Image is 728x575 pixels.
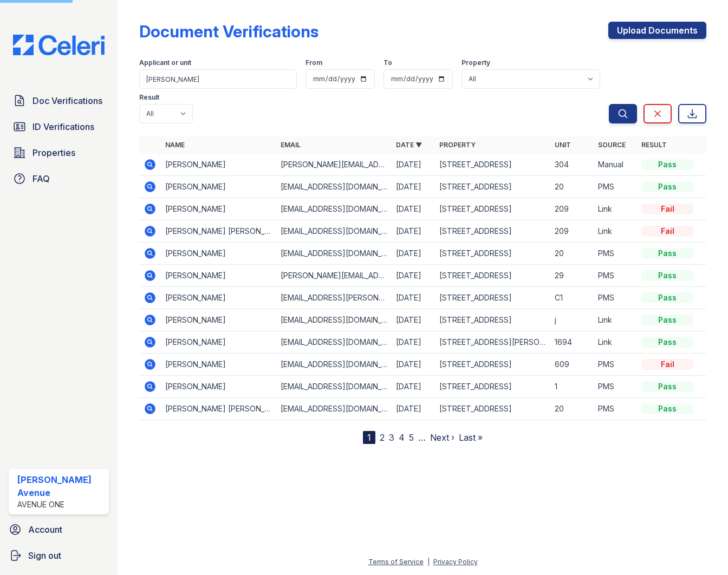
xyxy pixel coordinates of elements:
a: Property [439,141,476,149]
td: [PERSON_NAME] [PERSON_NAME] [PERSON_NAME] [161,220,276,243]
a: Terms of Service [368,558,424,566]
span: Account [28,523,62,536]
td: [STREET_ADDRESS] [435,265,550,287]
td: [PERSON_NAME] [161,154,276,176]
td: [PERSON_NAME][EMAIL_ADDRESS][DOMAIN_NAME] [276,265,392,287]
td: [PERSON_NAME] [161,287,276,309]
td: [STREET_ADDRESS] [435,376,550,398]
td: 20 [550,243,594,265]
td: 20 [550,176,594,198]
td: PMS [594,287,637,309]
td: [STREET_ADDRESS] [435,220,550,243]
td: PMS [594,376,637,398]
div: Pass [641,159,693,170]
td: [STREET_ADDRESS] [435,354,550,376]
label: Property [461,58,490,67]
div: Avenue One [17,499,105,510]
a: Source [598,141,626,149]
a: FAQ [9,168,109,190]
td: [PERSON_NAME] [161,198,276,220]
td: 20 [550,398,594,420]
td: [STREET_ADDRESS] [435,243,550,265]
td: [DATE] [392,354,435,376]
td: [DATE] [392,376,435,398]
a: Result [641,141,667,149]
td: [DATE] [392,331,435,354]
td: [PERSON_NAME] [161,265,276,287]
div: Pass [641,248,693,259]
td: [DATE] [392,398,435,420]
label: Applicant or unit [139,58,191,67]
td: [DATE] [392,287,435,309]
td: [DATE] [392,198,435,220]
a: Date ▼ [396,141,422,149]
td: [EMAIL_ADDRESS][DOMAIN_NAME] [276,354,392,376]
div: Document Verifications [139,22,318,41]
a: Privacy Policy [433,558,478,566]
div: Fail [641,359,693,370]
span: FAQ [32,172,50,185]
label: From [305,58,322,67]
td: [DATE] [392,154,435,176]
td: [STREET_ADDRESS] [435,287,550,309]
td: 29 [550,265,594,287]
td: [PERSON_NAME] [161,176,276,198]
td: [PERSON_NAME] [161,376,276,398]
a: Unit [555,141,571,149]
td: [EMAIL_ADDRESS][DOMAIN_NAME] [276,376,392,398]
td: Link [594,309,637,331]
td: [STREET_ADDRESS] [435,198,550,220]
div: Pass [641,292,693,303]
span: Doc Verifications [32,94,102,107]
td: 1694 [550,331,594,354]
td: [EMAIL_ADDRESS][DOMAIN_NAME] [276,331,392,354]
td: [EMAIL_ADDRESS][DOMAIN_NAME] [276,309,392,331]
div: | [427,558,430,566]
td: 209 [550,220,594,243]
td: C1 [550,287,594,309]
td: [DATE] [392,309,435,331]
td: [STREET_ADDRESS] [435,176,550,198]
td: [PERSON_NAME] [161,331,276,354]
td: [STREET_ADDRESS][PERSON_NAME] [435,331,550,354]
td: [DATE] [392,265,435,287]
div: Fail [641,204,693,214]
td: [STREET_ADDRESS] [435,309,550,331]
td: [DATE] [392,243,435,265]
div: Pass [641,403,693,414]
td: [EMAIL_ADDRESS][DOMAIN_NAME] [276,198,392,220]
a: Next › [430,432,454,443]
a: 4 [399,432,405,443]
td: 609 [550,354,594,376]
td: 304 [550,154,594,176]
div: Fail [641,226,693,237]
a: Sign out [4,545,113,566]
a: Doc Verifications [9,90,109,112]
td: 209 [550,198,594,220]
a: Upload Documents [608,22,706,39]
a: ID Verifications [9,116,109,138]
td: [DATE] [392,220,435,243]
td: 1 [550,376,594,398]
td: [PERSON_NAME] [161,309,276,331]
div: Pass [641,270,693,281]
div: Pass [641,181,693,192]
td: [PERSON_NAME][EMAIL_ADDRESS][PERSON_NAME][DOMAIN_NAME] [276,154,392,176]
td: Link [594,198,637,220]
span: Sign out [28,549,61,562]
td: [STREET_ADDRESS] [435,398,550,420]
div: Pass [641,315,693,325]
input: Search by name, email, or unit number [139,69,297,89]
label: Result [139,93,159,102]
td: [PERSON_NAME] [PERSON_NAME] [161,398,276,420]
td: Link [594,220,637,243]
a: 5 [409,432,414,443]
a: Email [281,141,301,149]
a: Account [4,519,113,540]
td: [EMAIL_ADDRESS][DOMAIN_NAME] [276,220,392,243]
td: Manual [594,154,637,176]
div: 1 [363,431,375,444]
div: Pass [641,381,693,392]
td: [DATE] [392,176,435,198]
